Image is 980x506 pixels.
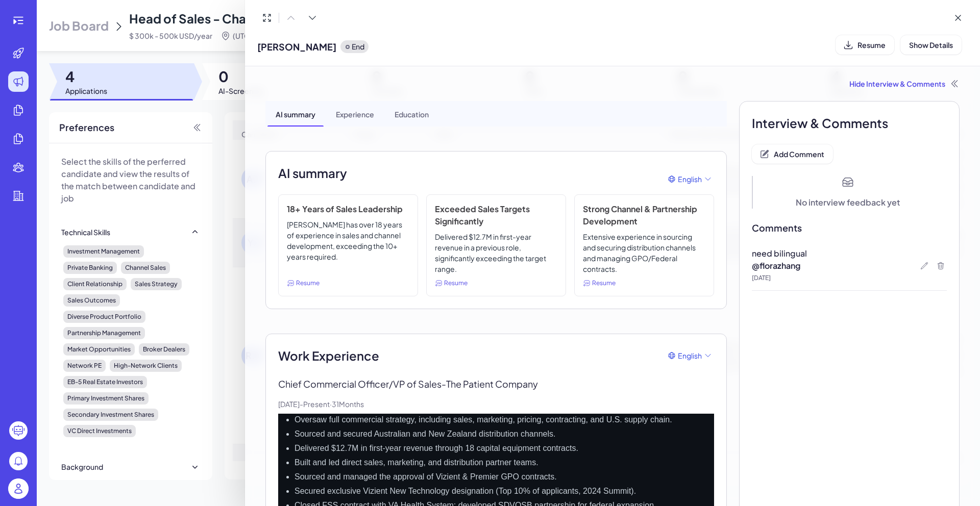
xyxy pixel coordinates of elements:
[278,164,347,182] h2: AI summary
[328,101,382,127] div: Experience
[278,346,379,365] span: Work Experience
[836,35,894,55] button: Resume
[295,457,714,469] li: Built and led direct sales, marketing, and distribution partner teams.
[752,260,947,272] p: @ florazhang
[752,221,947,235] span: Comments
[265,79,960,89] div: Hide Interview & Comments
[444,279,468,288] span: Resume
[295,471,714,483] li: Sourced and managed the approval of Vizient & Premier GPO contracts.
[386,101,437,127] div: Education
[278,399,714,410] p: [DATE] - Present · 31 Months
[267,101,324,127] div: AI summary
[295,414,714,426] li: Oversaw full commercial strategy, including sales, marketing, pricing, contracting, and U.S. supp...
[752,114,947,132] span: Interview & Comments
[352,41,364,52] p: End
[287,203,409,215] h3: 18+ Years of Sales Leadership
[752,248,807,259] span: need bilingual
[857,40,886,49] span: Resume
[678,174,702,185] span: English
[900,35,962,55] button: Show Details
[435,232,557,274] p: Delivered $12.7M in first-year revenue in a previous role, significantly exceeding the target range.
[257,40,336,54] span: [PERSON_NAME]
[592,279,616,288] span: Resume
[287,219,409,274] p: [PERSON_NAME] has over 18 years of experience in sales and channel development, exceeding the 10+...
[583,232,705,274] p: Extensive experience in sourcing and securing distribution channels and managing GPO/Federal cont...
[296,279,320,288] span: Resume
[909,40,953,49] span: Show Details
[435,203,557,227] h3: Exceeded Sales Targets Significantly
[752,274,947,282] p: [DATE]
[583,203,705,227] h3: Strong Channel & Partnership Development
[295,428,714,440] li: Sourced and secured Australian and New Zealand distribution channels.
[278,377,714,391] p: Chief Commercial Officer/VP of Sales - The Patient Company
[752,144,833,164] button: Add Comment
[774,149,824,159] span: Add Comment
[796,196,900,209] div: No interview feedback yet
[678,350,702,361] span: English
[295,442,714,454] li: Delivered $12.7M in first-year revenue through 18 capital equipment contracts.
[295,485,714,497] li: Secured exclusive Vizient New Technology designation (Top 10% of applicants, 2024 Summit).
